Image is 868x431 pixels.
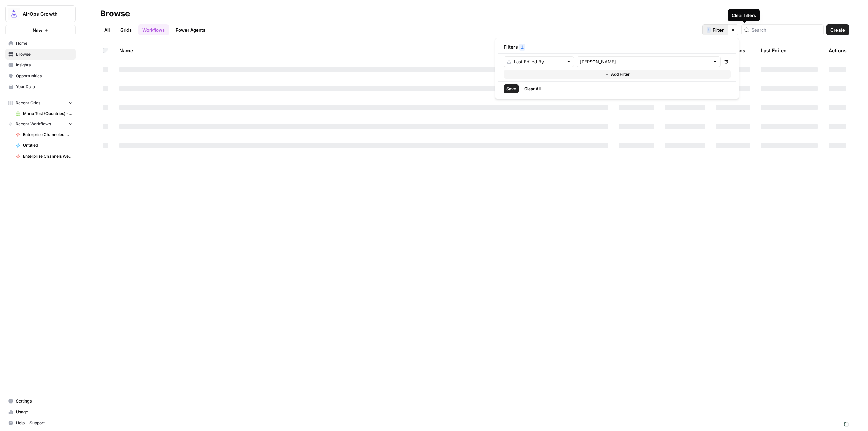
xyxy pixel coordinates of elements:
span: Filter [713,26,724,33]
input: Last Edited By [514,58,564,65]
button: Help + Support [5,417,76,428]
a: Untitled [13,140,76,151]
button: Recent Grids [5,98,76,108]
a: Opportunities [5,71,76,81]
div: Actions [829,41,847,60]
div: Last Edited [761,41,787,60]
a: Browse [5,49,76,60]
span: Add Filter [611,71,630,77]
button: Workspace: AirOps Growth [5,5,76,22]
span: Enterprise Channels Weekly Outreach [23,153,73,159]
span: Create [830,26,845,33]
a: All [100,24,114,35]
span: 1 [521,44,524,51]
span: 1 [708,27,710,33]
span: AirOps Growth [23,11,64,17]
div: Clear filters [732,12,756,19]
a: Home [5,38,76,49]
span: New [33,27,42,34]
div: Name [119,41,608,60]
div: 1 [707,27,711,33]
span: Insights [16,62,73,68]
button: 1Filter [702,24,728,35]
span: Enterprise Channeled Weekly Outreach (OLD) [23,132,73,138]
button: New [5,25,76,35]
a: Manu Test (Countries) - Grid [13,108,76,119]
input: Search [752,26,821,33]
a: Usage [5,407,76,417]
input: Manuel Sheen [580,58,710,65]
a: Settings [5,396,76,407]
span: Browse [16,51,73,57]
div: 1Filter [495,38,739,99]
span: Save [506,86,516,92]
span: Manu Test (Countries) - Grid [23,111,73,117]
button: Recent Workflows [5,119,76,129]
img: AirOps Growth Logo [8,8,20,20]
div: Filters [498,41,736,53]
a: Enterprise Channels Weekly Outreach [13,151,76,162]
span: Usage [16,409,73,415]
span: Help + Support [16,420,73,426]
a: Power Agents [172,24,210,35]
button: Add Filter [504,70,731,79]
a: Insights [5,60,76,71]
span: Home [16,40,73,46]
span: Settings [16,398,73,404]
span: Untitled [23,142,73,149]
button: Clear All [521,84,544,93]
div: 1 [519,44,525,51]
div: Browse [100,8,130,19]
button: Create [826,24,849,35]
span: Recent Workflows [16,121,51,127]
a: Enterprise Channeled Weekly Outreach (OLD) [13,129,76,140]
button: Save [504,84,519,93]
span: Opportunities [16,73,73,79]
span: Clear All [524,86,541,92]
a: Grids [116,24,136,35]
span: Your Data [16,84,73,90]
a: Workflows [138,24,169,35]
span: Recent Grids [16,100,40,106]
a: Your Data [5,81,76,92]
